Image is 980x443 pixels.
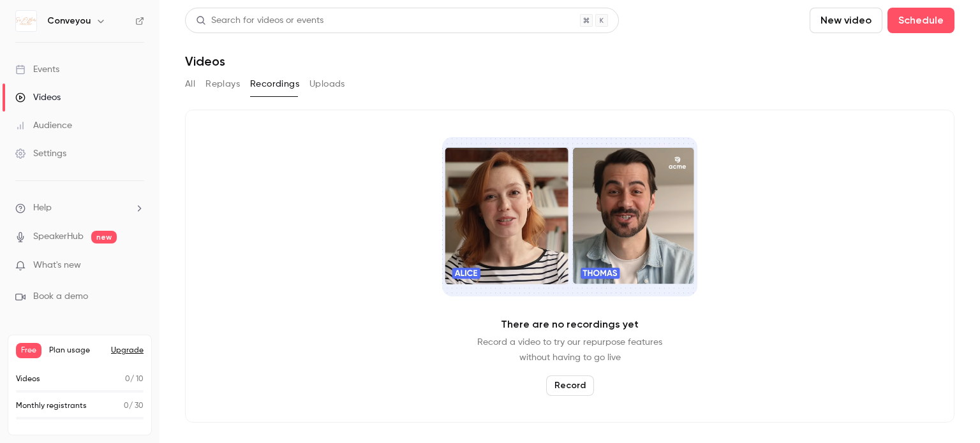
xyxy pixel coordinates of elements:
[16,400,87,412] p: Monthly registrants
[501,317,639,332] p: There are no recordings yet
[124,402,129,410] span: 0
[111,345,144,356] button: Upgrade
[125,375,130,383] span: 0
[185,54,225,69] h1: Videos
[205,74,240,94] button: Replays
[16,343,41,358] span: Free
[47,15,91,27] h6: Conveyou
[185,8,954,435] section: Videos
[196,14,323,27] div: Search for videos or events
[810,8,882,33] button: New video
[16,374,40,385] p: Videos
[125,374,144,385] p: / 10
[15,201,144,215] li: help-dropdown-opener
[15,91,61,104] div: Videos
[250,74,299,94] button: Recordings
[33,201,52,215] span: Help
[91,231,117,243] span: new
[49,345,103,356] span: Plan usage
[15,119,72,132] div: Audience
[16,11,36,31] img: Conveyou
[124,400,144,412] p: / 30
[129,260,144,272] iframe: Noticeable Trigger
[185,74,195,94] button: All
[15,147,66,160] div: Settings
[309,74,345,94] button: Uploads
[33,259,81,272] span: What's new
[33,230,84,243] a: SpeakerHub
[887,8,954,33] button: Schedule
[546,375,594,396] button: Record
[33,290,88,303] span: Book a demo
[15,63,59,76] div: Events
[477,335,662,365] p: Record a video to try our repurpose features without having to go live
